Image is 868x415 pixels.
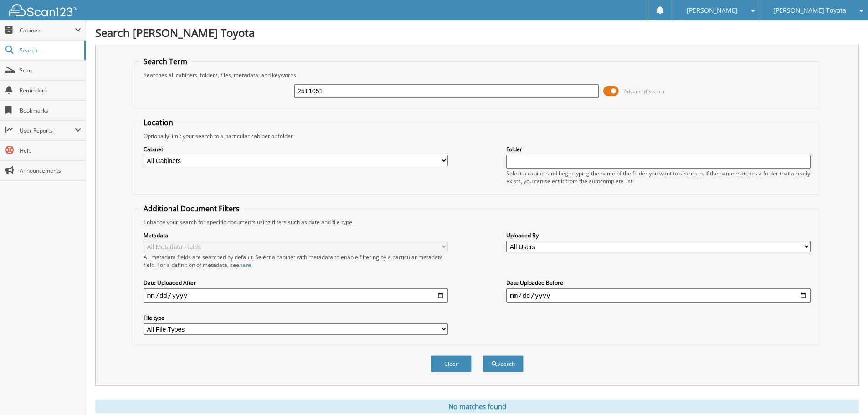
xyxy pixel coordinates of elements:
[20,127,75,134] span: User Reports
[139,56,192,67] legend: Search Term
[139,71,815,79] div: Searches all cabinets, folders, files, metadata, and keywords
[95,25,859,40] h1: Search [PERSON_NAME] Toyota
[239,261,251,269] a: here
[20,87,81,94] span: Reminders
[95,400,859,413] div: No matches found
[139,132,815,140] div: Optionally limit your search to a particular cabinet or folder
[9,4,77,16] img: scan123-logo-white.svg
[144,279,448,287] label: Date Uploaded After
[506,279,811,287] label: Date Uploaded Before
[20,107,81,114] span: Bookmarks
[483,355,524,372] button: Search
[506,145,811,153] label: Folder
[773,8,846,13] span: [PERSON_NAME] Toyota
[144,314,448,322] label: File type
[144,231,448,239] label: Metadata
[139,118,178,128] legend: Location
[144,145,448,153] label: Cabinet
[431,355,472,372] button: Clear
[506,169,811,185] div: Select a cabinet and begin typing the name of the folder you want to search in. If the name match...
[506,288,811,303] input: end
[20,67,81,74] span: Scan
[20,46,80,54] span: Search
[139,204,244,214] legend: Additional Document Filters
[687,8,738,13] span: [PERSON_NAME]
[20,167,81,174] span: Announcements
[20,26,75,34] span: Cabinets
[20,147,81,154] span: Help
[624,88,664,95] span: Advanced Search
[139,218,815,226] div: Enhance your search for specific documents using filters such as date and file type.
[144,288,448,303] input: start
[506,231,811,239] label: Uploaded By
[144,253,448,269] div: All metadata fields are searched by default. Select a cabinet with metadata to enable filtering b...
